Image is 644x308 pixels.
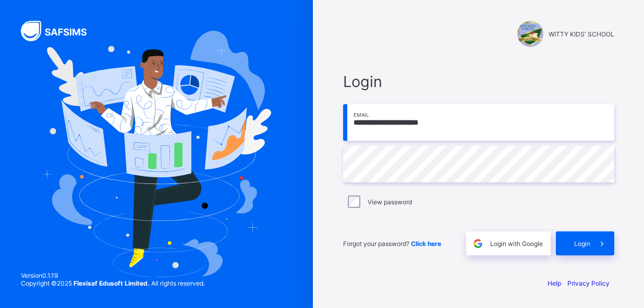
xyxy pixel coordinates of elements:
span: Version 0.1.19 [21,272,205,279]
img: SAFSIMS Logo [21,21,99,41]
label: View password [368,198,412,206]
a: Help [548,279,561,287]
span: Login [343,72,614,91]
span: Login with Google [490,240,543,248]
img: Hero Image [42,31,271,277]
strong: Flexisaf Edusoft Limited. [74,279,150,287]
span: Login [574,240,590,248]
span: Forgot your password? [343,240,441,248]
a: Click here [411,240,441,248]
span: WITTY KIDS' SCHOOL [549,30,614,38]
img: google.396cfc9801f0270233282035f929180a.svg [472,238,484,250]
a: Privacy Policy [567,279,610,287]
span: Copyright © 2025 All rights reserved. [21,279,205,287]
